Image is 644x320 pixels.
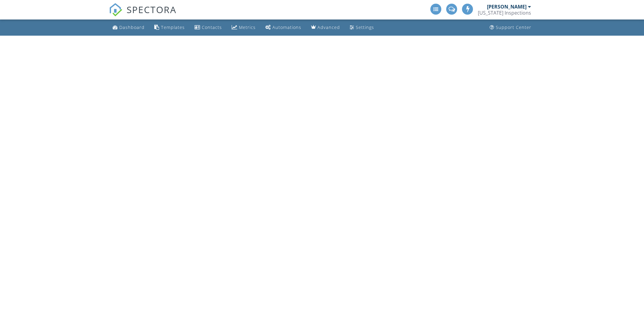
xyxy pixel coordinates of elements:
[356,24,374,30] div: Settings
[202,24,222,30] div: Contacts
[152,22,187,33] a: Templates
[496,24,531,30] div: Support Center
[272,24,301,30] div: Automations
[239,24,256,30] div: Metrics
[109,8,177,21] a: SPECTORA
[487,22,534,33] a: Support Center
[317,24,340,30] div: Advanced
[229,22,258,33] a: Metrics
[161,24,185,30] div: Templates
[309,22,342,33] a: Advanced
[109,3,122,16] img: The Best Home Inspection Software - Spectora
[263,22,304,33] a: Automations (Advanced)
[192,22,224,33] a: Contacts
[347,22,376,33] a: Settings
[110,22,147,33] a: Dashboard
[478,10,531,16] div: Delaware Inspections
[119,24,145,30] div: Dashboard
[127,3,177,16] span: SPECTORA
[487,4,527,10] div: [PERSON_NAME]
